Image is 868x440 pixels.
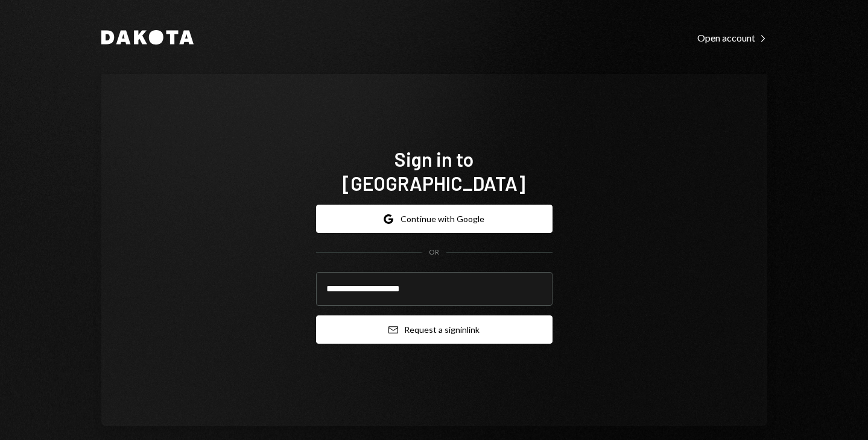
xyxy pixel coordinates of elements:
[316,147,553,195] h1: Sign in to [GEOGRAPHIC_DATA]
[316,315,553,344] button: Request a signinlink
[697,31,767,44] a: Open account
[697,32,767,44] div: Open account
[316,205,553,233] button: Continue with Google
[429,247,439,258] div: OR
